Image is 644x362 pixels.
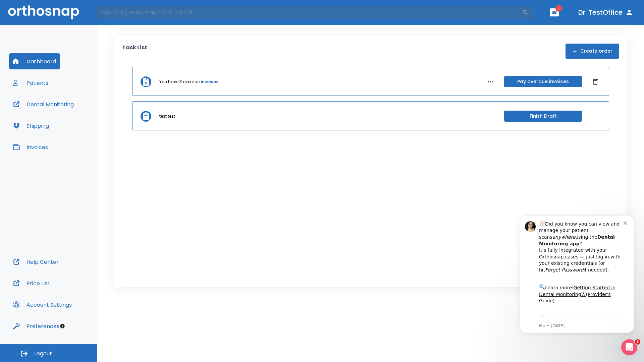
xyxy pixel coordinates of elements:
[566,44,619,59] button: Create order
[590,76,601,87] button: Dismiss
[114,10,119,16] button: Dismiss notification
[159,79,200,85] p: You have 3 overdue
[201,79,218,85] a: invoices
[9,254,63,270] button: Help Center
[9,118,53,134] button: Shipping
[29,105,114,139] div: Download the app: | ​ Let us know if you need help getting started!
[504,111,582,122] button: Finish Draft
[9,297,76,313] button: Account Settings
[9,139,52,155] button: Invoices
[9,75,52,91] button: Patients
[9,275,54,291] button: Price List
[122,44,147,59] p: Task List
[555,5,562,12] span: 1
[9,318,63,334] button: Preferences
[96,6,522,19] input: Search by Patient Name or Case #
[635,339,640,345] span: 1
[504,76,582,87] button: Pay overdue invoices
[9,96,78,112] button: Dental Monitoring
[621,339,637,355] iframe: Intercom live chat
[29,107,89,119] a: App Store
[34,350,52,357] span: Logout
[576,6,636,18] button: Dr. TestOffice
[510,209,644,337] iframe: Intercom notifications message
[29,114,114,120] p: Message from Ma, sent 6w ago
[159,113,175,119] p: test test
[8,5,79,19] img: Orthosnap
[59,323,65,329] div: Tooltip anchor
[9,53,60,69] button: Dashboard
